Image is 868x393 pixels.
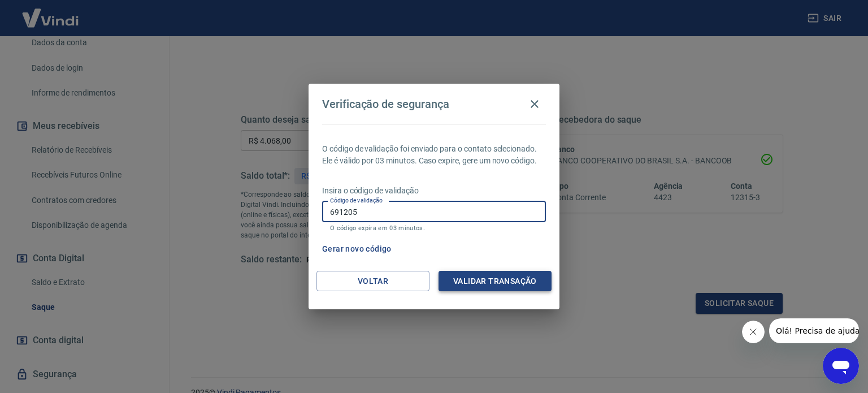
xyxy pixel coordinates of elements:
p: O código de validação foi enviado para o contato selecionado. Ele é válido por 03 minutos. Caso e... [322,143,546,167]
button: Validar transação [439,271,552,292]
p: O código expira em 03 minutos. [330,224,538,232]
iframe: Fechar mensagem [742,321,765,343]
iframe: Botão para abrir a janela de mensagens [823,348,859,384]
button: Voltar [316,271,429,292]
label: Código de validação [330,196,383,205]
button: Gerar novo código [318,239,396,260]
p: Insira o código de validação [322,185,546,197]
iframe: Mensagem da empresa [769,318,859,343]
h4: Verificação de segurança [322,97,449,111]
span: Olá! Precisa de ajuda? [7,8,95,17]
